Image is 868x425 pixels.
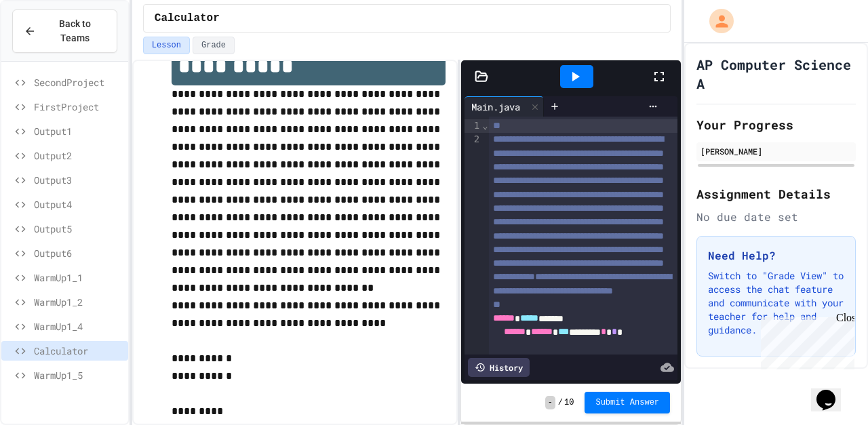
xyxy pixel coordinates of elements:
[193,37,235,54] button: Grade
[12,9,117,53] button: Back to Teams
[34,344,123,358] span: Calculator
[696,55,856,93] h1: AP Computer Science A
[755,312,854,369] iframe: chat widget
[696,184,856,203] h2: Assignment Details
[545,396,555,409] span: -
[708,269,844,337] p: Switch to "Grade View" to access the chat feature and communicate with your teacher for help and ...
[465,119,481,133] div: 1
[34,173,123,187] span: Output3
[34,295,123,309] span: WarmUp1_2
[34,270,123,285] span: WarmUp1_1
[585,392,670,413] button: Submit Answer
[564,397,574,408] span: 10
[34,75,123,89] span: SecondProject
[143,37,190,54] button: Lesson
[811,371,854,411] iframe: chat widget
[34,246,123,260] span: Output6
[595,397,659,408] span: Submit Answer
[468,358,530,377] div: History
[34,222,123,236] span: Output5
[5,5,94,86] div: Chat with us now!Close
[696,209,856,225] div: No due date set
[34,100,123,114] span: FirstProject
[34,197,123,211] span: Output4
[155,10,220,26] span: Calculator
[465,133,481,399] div: 2
[695,5,737,37] div: My Account
[34,124,123,138] span: Output1
[44,17,106,45] span: Back to Teams
[465,100,527,114] div: Main.java
[558,397,563,408] span: /
[34,148,123,163] span: Output2
[701,145,852,157] div: [PERSON_NAME]
[696,115,856,134] h2: Your Progress
[34,319,123,333] span: WarmUp1_4
[34,368,123,382] span: WarmUp1_5
[708,247,844,264] h3: Need Help?
[481,120,488,131] span: Fold line
[465,96,544,117] div: Main.java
